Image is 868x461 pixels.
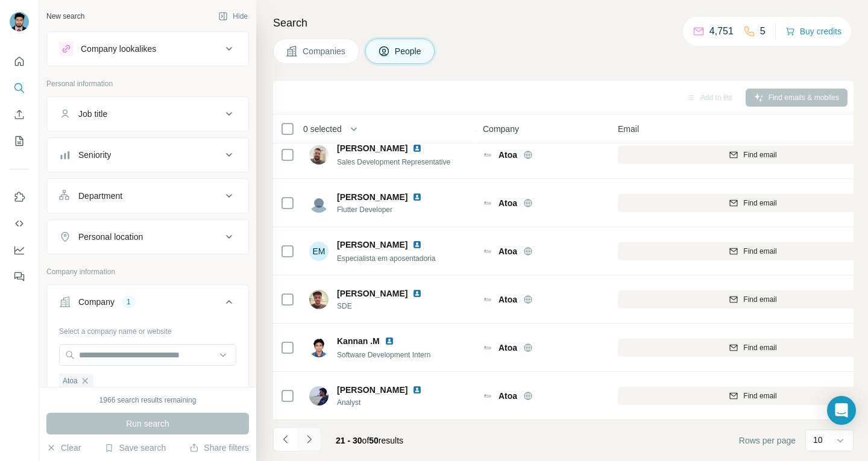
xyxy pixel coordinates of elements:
button: Save search [104,442,166,454]
div: Department [78,190,122,202]
img: Logo of Atoa [483,246,492,256]
h4: Search [273,14,854,31]
span: Find email [743,390,776,401]
span: Find email [743,294,776,305]
span: [PERSON_NAME] [337,142,407,154]
span: Atoa [498,197,517,209]
button: Navigate to next page [297,427,321,451]
div: Job title [78,108,107,120]
span: Atoa [498,390,517,402]
img: Avatar [309,193,329,213]
p: 4,751 [709,24,734,39]
img: Avatar [309,290,329,309]
button: Personal location [47,222,248,251]
button: Share filters [189,442,249,454]
span: Find email [743,198,776,209]
span: results [336,436,403,445]
span: Especialista em aposentadoria [337,254,435,263]
p: 10 [813,434,823,446]
button: Use Surfe on LinkedIn [10,186,29,208]
span: SDE [337,301,436,312]
span: 21 - 30 [336,436,362,445]
img: Logo of Atoa [483,150,492,160]
span: of [362,436,370,445]
span: Kannan .M [337,335,380,347]
img: LinkedIn logo [385,336,394,346]
button: Search [10,77,29,99]
span: [PERSON_NAME] [337,239,407,251]
span: Companies [303,45,347,57]
div: Select a company name or website [59,321,236,337]
span: Atoa [498,293,517,306]
span: Analyst [337,397,436,408]
img: Logo of Atoa [483,295,492,304]
span: Company [483,123,519,135]
span: [PERSON_NAME] [337,191,407,203]
div: 1966 search results remaining [99,395,197,406]
img: Avatar [309,338,329,357]
img: LinkedIn logo [412,385,422,395]
span: Find email [743,149,776,160]
button: Navigate to previous page [273,427,297,451]
span: [PERSON_NAME] [337,287,407,299]
div: EM [309,242,329,261]
img: Logo of Atoa [483,391,492,401]
button: Company lookalikes [47,34,248,63]
div: Company [78,296,115,308]
img: Avatar [309,386,329,406]
span: Find email [743,342,776,353]
span: Rows per page [739,434,796,447]
div: Seniority [78,149,111,161]
img: Avatar [309,145,329,165]
span: Flutter Developer [337,204,436,215]
img: LinkedIn logo [412,289,422,298]
button: Company1 [47,287,248,321]
button: Quick start [10,51,29,72]
button: Clear [46,442,81,454]
div: Personal location [78,231,143,243]
img: LinkedIn logo [412,192,422,202]
span: Atoa [63,375,78,386]
span: People [395,45,423,57]
span: Atoa [498,245,517,257]
button: Seniority [47,140,248,169]
img: Avatar [10,12,29,31]
img: Logo of Atoa [483,198,492,208]
button: Department [47,181,248,210]
button: Feedback [10,266,29,287]
span: [PERSON_NAME] [337,384,407,396]
img: LinkedIn logo [412,240,422,249]
span: Email [618,123,639,135]
span: Atoa [498,149,517,161]
button: Use Surfe API [10,213,29,234]
span: Atoa [498,342,517,354]
img: LinkedIn logo [412,143,422,153]
p: Personal information [46,78,249,89]
button: Enrich CSV [10,104,29,125]
button: Hide [210,7,256,25]
div: Company lookalikes [81,43,156,55]
div: New search [46,11,84,22]
button: Dashboard [10,239,29,261]
button: Job title [47,99,248,128]
span: 50 [369,436,379,445]
button: My lists [10,130,29,152]
span: 0 selected [303,123,342,135]
div: 1 [122,296,136,307]
span: Software Development Intern [337,351,430,359]
span: Sales Development Representative [337,158,450,166]
div: Open Intercom Messenger [827,396,856,425]
button: Buy credits [785,23,841,40]
img: Logo of Atoa [483,343,492,353]
p: 5 [760,24,766,39]
p: Company information [46,266,249,277]
span: Find email [743,246,776,257]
